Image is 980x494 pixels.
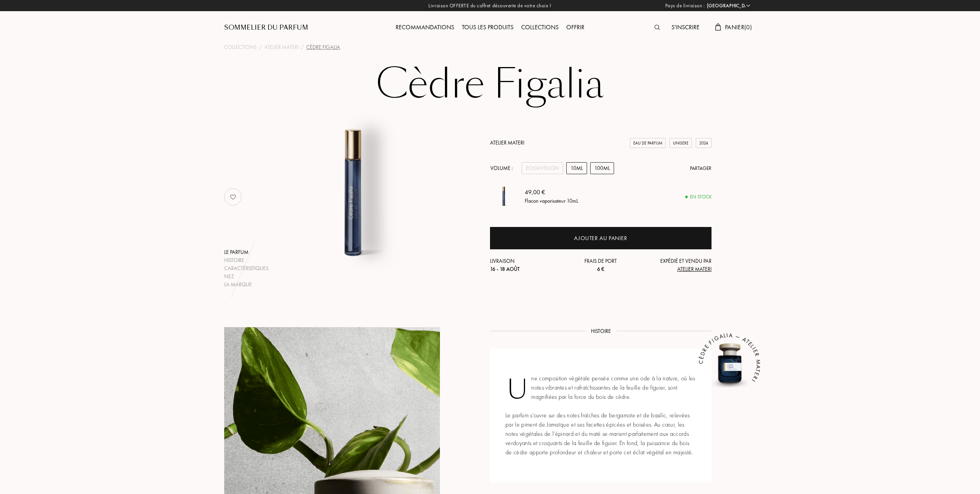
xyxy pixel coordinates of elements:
[297,63,683,106] h1: Cèdre Figalia
[301,43,304,51] div: /
[630,138,666,148] div: Eau de Parfum
[670,138,692,148] div: Unisexe
[517,23,562,33] div: Collections
[490,182,519,211] img: Cèdre Figalia Atelier Materi
[690,165,712,172] div: Partager
[725,23,752,31] span: Panier ( 0 )
[490,162,517,174] div: Volume :
[562,23,588,33] div: Offrir
[224,23,308,32] a: Sommelier du Parfum
[262,98,453,289] img: Cèdre Figalia Atelier Materi
[224,256,268,264] div: Histoire
[306,43,340,51] div: Cèdre Figalia
[224,264,268,272] div: Caractéristiques
[525,188,578,197] div: 49,00 €
[392,23,458,33] div: Recommandations
[566,162,587,174] div: 10mL
[490,257,564,273] div: Livraison
[696,138,712,148] div: 2024
[392,23,458,31] a: Recommandations
[224,281,268,289] div: La marque
[458,23,517,33] div: Tous les produits
[685,193,712,201] div: En stock
[668,23,703,31] a: S'inscrire
[224,272,268,281] div: Nez
[259,43,262,51] div: /
[574,234,627,243] div: Ajouter au panier
[677,265,712,272] span: Atelier Materi
[564,257,638,273] div: Frais de port
[490,265,520,272] span: 16 - 18 août
[706,341,753,387] img: Cèdre Figalia
[597,265,604,272] span: 6 €
[654,25,660,30] img: search_icn.svg
[590,162,614,174] div: 100mL
[668,23,703,33] div: S'inscrire
[525,197,578,205] div: Flacon vaporisateur 10mL
[522,162,563,174] div: Echantillon
[224,43,257,51] a: Collections
[458,23,517,31] a: Tous les produits
[264,43,299,51] a: Atelier Materi
[517,23,562,31] a: Collections
[224,248,268,256] div: Le parfum
[490,349,712,482] div: Une composition végétale pensée comme une ode à la nature, où les notes vibrantes et rafraîchissa...
[562,23,588,31] a: Offrir
[490,139,524,146] a: Atelier Materi
[715,24,721,30] img: cart.svg
[638,257,712,273] div: Expédié et vendu par
[665,2,705,10] span: Pays de livraison :
[745,3,751,8] img: arrow_w.png
[225,189,241,205] img: no_like_p.png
